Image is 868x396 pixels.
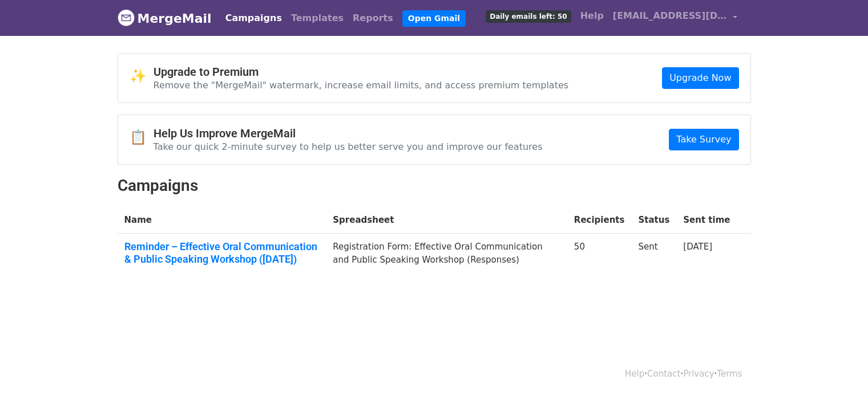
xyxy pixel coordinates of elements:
[326,234,567,277] td: Registration Form: Effective Oral Communication and Public Speaking Workshop (Responses)
[576,5,608,27] a: Help
[676,207,737,234] th: Sent time
[402,10,466,27] a: Open Gmail
[647,369,680,379] a: Contact
[221,7,286,30] a: Campaigns
[154,65,569,79] h4: Upgrade to Premium
[130,68,154,84] span: ✨
[631,207,676,234] th: Status
[348,7,398,30] a: Reports
[631,234,676,277] td: Sent
[717,369,742,379] a: Terms
[154,126,543,140] h4: Help Us Improve MergeMail
[286,7,348,30] a: Templates
[486,10,571,23] span: Daily emails left: 50
[154,141,543,153] p: Take our quick 2-minute survey to help us better serve you and improve our features
[625,369,644,379] a: Help
[669,129,738,150] a: Take Survey
[608,5,742,31] a: [EMAIL_ADDRESS][DOMAIN_NAME]
[613,9,727,23] span: [EMAIL_ADDRESS][DOMAIN_NAME]
[683,242,712,252] a: [DATE]
[124,240,320,265] a: Reminder – Effective Oral Communication & Public Speaking Workshop ([DATE])
[154,79,569,91] p: Remove the "MergeMail" watermark, increase email limits, and access premium templates
[683,369,714,379] a: Privacy
[481,5,575,27] a: Daily emails left: 50
[662,67,738,89] a: Upgrade Now
[567,207,632,234] th: Recipients
[118,207,326,234] th: Name
[130,129,154,146] span: 📋
[118,6,212,30] a: MergeMail
[567,234,632,277] td: 50
[118,9,135,26] img: MergeMail logo
[326,207,567,234] th: Spreadsheet
[118,176,751,195] h2: Campaigns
